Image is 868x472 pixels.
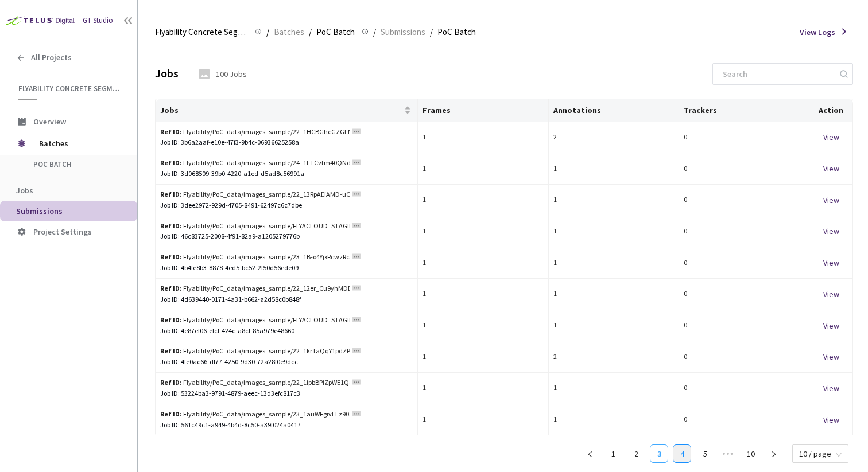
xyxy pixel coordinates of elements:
div: Job ID: 3d068509-39b0-4220-a1ed-d5ad8c56991a [160,169,413,180]
td: 1 [549,185,679,216]
div: Job ID: 4d639440-0171-4a31-b662-a2d58c0b848f [160,294,413,305]
li: 1 [604,444,622,463]
div: Flyability/PoC_data/images_sample/24_1FTCvtm40QNdH0tAwlGo1YkFhew7pVwMm_237_2858.JPG [160,158,350,169]
div: Flyability/PoC_data/images_sample/FLYACLOUD_STAGING_4964aa22-3154-42a8-a274-e7c074aa0dc0_ee1f7774... [160,221,350,232]
td: 0 [679,153,809,185]
b: Ref ID: [160,315,182,324]
li: Next Page [765,444,783,463]
li: / [266,25,269,39]
td: 0 [679,310,809,342]
span: right [770,451,777,458]
td: 1 [418,153,548,185]
span: Project Settings [33,227,92,237]
div: Job ID: 53224ba3-9791-4879-aeec-13d3efc817c3 [160,388,413,399]
div: Flyability/PoC_data/images_sample/23_1auWFgivLEz90shInyvtayS9Yi-QCDzgk_856_0106.JPG [160,409,350,420]
span: View Logs [800,26,835,38]
td: 1 [549,310,679,342]
td: 0 [679,373,809,404]
span: PoC Batch [316,25,355,39]
a: 1 [604,445,622,462]
a: Batches [272,25,307,38]
div: GT Studio [83,15,113,26]
span: Flyability Concrete Segmentation [155,25,248,39]
span: Submissions [16,206,63,216]
div: Job ID: 46c83725-2008-4f91-82a9-a1205279776b [160,231,413,242]
div: View [814,350,848,363]
th: Jobs [156,99,418,122]
div: Flyability/PoC_data/images_sample/22_13RpAEiAMD-uOrj9Xa2GK1xvCDvdt_C_S_071_0038.JPG [160,189,350,200]
div: Job ID: 4e87ef06-efcf-424c-a8cf-85a979e48660 [160,326,413,337]
td: 1 [418,279,548,310]
a: 5 [696,445,714,462]
div: Job ID: 3b6a2aaf-e10e-47f3-9b4c-06936625258a [160,137,413,148]
td: 2 [549,122,679,154]
div: Flyability/PoC_data/images_sample/22_1ipbBPiZpWE1Qeq6vswhx5crzQqneDsW9_144_0019.JPG [160,377,350,388]
td: 1 [549,247,679,279]
a: 4 [673,445,691,462]
li: / [430,25,433,39]
span: Overview [33,116,66,127]
div: Job ID: 4b4fe8b3-8878-4ed5-bc52-2f50d56ede09 [160,263,413,274]
td: 0 [679,247,809,279]
b: Ref ID: [160,127,182,136]
td: 1 [418,185,548,216]
span: Jobs [16,185,33,196]
div: Flyability/PoC_data/images_sample/FLYACLOUD_STAGING_334f1306-71ad-4160-8146-579fbaba92d7_c382b063... [160,315,350,326]
div: Flyability/PoC_data/images_sample/22_1krTaQqY1pdZPuuuCOmiQUfW7CXyKzJlh_043_0150.JPG [160,346,350,357]
li: Previous Page [581,444,599,463]
b: Ref ID: [160,284,182,292]
b: Ref ID: [160,378,182,387]
span: left [587,451,594,458]
b: Ref ID: [160,346,182,355]
b: Ref ID: [160,252,182,261]
span: Batches [274,25,304,39]
div: 100 Jobs [216,68,247,80]
span: ••• [719,444,737,463]
a: 10 [742,445,759,462]
b: Ref ID: [160,190,182,198]
div: View [814,319,848,332]
td: 0 [679,279,809,310]
input: Search [716,64,838,84]
td: 1 [549,404,679,436]
div: View [814,131,848,143]
th: Trackers [679,99,809,122]
td: 1 [418,310,548,342]
td: 1 [418,216,548,248]
button: right [765,444,783,463]
div: Flyability/PoC_data/images_sample/22_1HCBGhcGZGLNigrlFUGqUbybmgii0Se9A_034_0046.JPG [160,127,350,138]
li: / [373,25,376,39]
span: Batches [39,132,118,155]
span: PoC Batch [33,159,118,169]
td: 1 [549,373,679,404]
span: Jobs [160,106,402,115]
td: 1 [549,279,679,310]
div: Job ID: 3dee2972-929d-4705-8491-62497c6c7dbe [160,200,413,211]
li: / [309,25,312,39]
b: Ref ID: [160,221,182,230]
div: Page Size [792,444,848,458]
div: Jobs [155,65,179,82]
b: Ref ID: [160,409,182,418]
button: left [581,444,599,463]
td: 1 [549,216,679,248]
div: Flyability/PoC_data/images_sample/23_1B-o4YjxRcwzRc39SqUGv7EsNes-n87DM_137_0048.JPG [160,252,350,263]
li: 3 [650,444,668,463]
td: 1 [418,373,548,404]
td: 0 [679,404,809,436]
td: 0 [679,122,809,154]
th: Frames [418,99,548,122]
td: 1 [418,404,548,436]
span: Flyability Concrete Segmentation [18,84,121,93]
div: View [814,225,848,237]
div: View [814,194,848,206]
li: Next 5 Pages [719,444,737,463]
span: Submissions [381,25,425,39]
td: 1 [549,153,679,185]
td: 1 [418,247,548,279]
th: Action [809,99,853,122]
li: 5 [696,444,714,463]
td: 0 [679,185,809,216]
li: 4 [673,444,691,463]
span: PoC Batch [437,25,476,39]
